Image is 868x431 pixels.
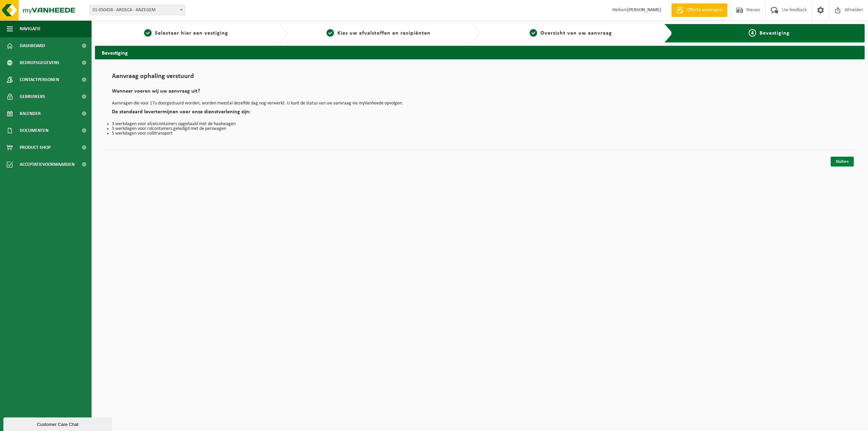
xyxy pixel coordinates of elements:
span: 3 [530,29,537,37]
strong: [PERSON_NAME] [627,7,661,13]
h2: De standaard levertermijnen voor onze dienstverlening zijn: [112,109,848,118]
iframe: chat widget [3,416,113,431]
h2: Wanneer voeren wij uw aanvraag uit? [112,89,848,98]
span: 01-050458 - ARDECA - ANZEGEM [90,5,185,15]
li: 3 werkdagen voor afzetcontainers opgehaald met de haakwagen [112,122,848,126]
a: Offerte aanvragen [671,3,727,17]
h1: Aanvraag ophaling verstuurd [112,73,848,83]
span: 4 [749,29,756,37]
span: Overzicht van uw aanvraag [540,31,612,36]
span: 01-050458 - ARDECA - ANZEGEM [90,5,185,15]
a: 3Overzicht van uw aanvraag [483,29,659,37]
span: Gebruikers [20,88,45,105]
li: 5 werkdagen voor collitransport [112,131,848,136]
span: Dashboard [20,37,45,54]
span: Bedrijfsgegevens [20,54,59,71]
span: Navigatie [20,20,41,37]
span: 1 [144,29,152,37]
a: 2Kies uw afvalstoffen en recipiënten [291,29,467,37]
span: Bevestiging [759,31,790,36]
a: 1Selecteer hier een vestiging [98,29,274,37]
li: 5 werkdagen voor rolcontainers geledigd met de perswagen [112,126,848,131]
span: 2 [327,29,334,37]
span: Acceptatievoorwaarden [20,156,75,173]
a: Sluiten [831,157,854,166]
span: Kalender [20,105,41,122]
span: Contactpersonen [20,71,59,88]
span: Offerte aanvragen [685,7,724,14]
p: Aanvragen die voor 17u doorgestuurd worden, worden meestal dezelfde dag nog verwerkt. U kunt de s... [112,101,848,106]
span: Documenten [20,122,48,139]
span: Selecteer hier een vestiging [155,31,228,36]
span: Product Shop [20,139,51,156]
span: Kies uw afvalstoffen en recipiënten [337,31,431,36]
h2: Bevestiging [95,46,865,59]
